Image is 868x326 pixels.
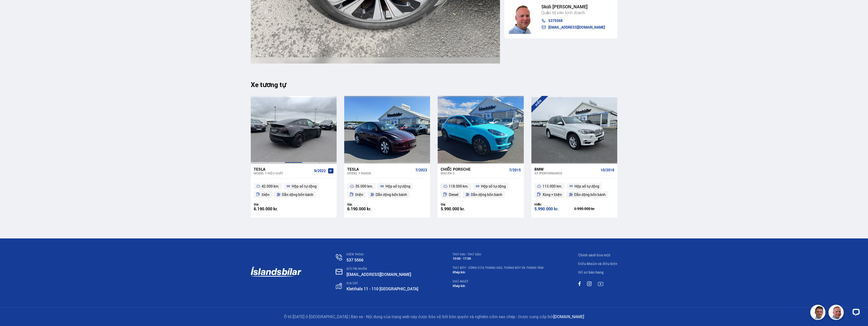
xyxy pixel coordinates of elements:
[346,267,418,271] div: GỬI TIN NHẮN
[347,167,413,171] div: Tesla
[844,302,866,324] iframe: LiveChat chat widget
[346,257,363,263] a: 537 5566
[578,281,581,286] img: sWpC3iNHV7nfMC_m.svg
[578,253,610,257] a: Chính sách bảo mật
[449,183,469,189] span: 118.000 km.
[543,192,562,198] span: Xăng + Điện
[574,207,614,211] div: 6.990.000 kr.
[438,164,524,218] a: Chiếc Porsche Macan S 7/2015 118.000 km. Hộp số tự động Diesel Dẫn động bốn bánh Giá: 5.990.000 kr.
[601,168,614,172] span: 10/2018
[516,314,554,319] span: - Được cung cấp bởi
[254,171,312,175] div: Model Y HIỆU SUẤT
[534,206,559,212] font: 5.990.000 kr.
[347,202,387,206] div: Giá:
[541,25,605,29] a: [EMAIL_ADDRESS][DOMAIN_NAME]
[282,192,313,198] span: Dẫn động bốn bánh
[336,269,342,275] img: nHj8e-n-aHgjukTg.svg
[251,314,618,320] p: Ô tô [DATE] ở [GEOGRAPHIC_DATA] | Bán xe - Nội dung của trang web này được bảo vệ bởi bản quyền v...
[453,280,544,283] div: CHỦ NHẬT
[534,202,574,206] div: Hiến:
[355,192,363,198] span: Điện
[509,168,521,172] span: 7/2015
[548,18,563,23] font: 5375568
[509,3,536,34] img: siFngHWaQ9KaOqBr.png
[543,183,562,189] span: 113.000 km.
[262,192,269,198] span: Điện
[541,19,605,23] a: 5375568
[344,164,430,218] a: Tesla Model Y RANGE 7/2023 35.000 km. Hộp số tự động Điện Dẫn động bốn bánh Giá: 6.190.000 kr.
[534,167,599,171] div: BMW
[385,183,410,189] span: Hộp số tự động
[336,254,342,260] img: n0V2lOsqF3l1V2iz.svg
[574,192,606,198] span: Dẫn động bốn bánh
[262,183,279,189] span: 42.000 km.
[254,202,294,206] div: Giá:
[574,183,599,189] span: Hộp số tự động
[292,183,317,189] span: Hộp số tự động
[587,281,592,286] img: MACT0LfU9bBTv6h5.svg
[578,270,604,275] a: Hồ sơ bán hàng
[453,270,544,274] div: Khép kín
[346,286,418,292] a: Klettháls 11 - 110 [GEOGRAPHIC_DATA]
[534,171,599,175] div: X5 IPERFORMANCE
[314,169,326,173] span: 9/2022
[346,253,418,256] div: ĐIỆN THOẠI
[376,192,407,198] span: Dẫn động bốn bánh
[548,25,605,30] font: [EMAIL_ADDRESS][DOMAIN_NAME]
[541,9,605,16] div: Quản trị viên kinh doanh
[254,206,278,212] font: 6.190.000 kr.
[811,305,826,321] img: FbJEzSuNWCJXmdc-.webp
[541,4,605,9] div: Skúli [PERSON_NAME]
[441,206,465,212] font: 5.990.000 kr.
[346,272,411,277] a: [EMAIL_ADDRESS][DOMAIN_NAME]
[346,281,418,285] div: ĐỊA CHỈ
[481,183,506,189] span: Hộp số tự động
[251,81,618,88] div: Xe tương tự
[453,266,544,270] div: THỨ BẢY - Đóng cửa Tháng Sáu, Tháng Bảy và Tháng Tám
[415,168,427,172] span: 7/2023
[453,253,544,256] div: THỨ HAI - THỨ SÁU
[441,167,507,171] div: Chiếc Porsche
[251,164,337,218] a: Tesla Model Y HIỆU SUẤT 9/2022 42.000 km. Hộp số tự động Điện Dẫn động bốn bánh Giá: 6.190.000 kr.
[336,283,342,289] img: gp4YpyYFnEr45R34.svg
[449,192,458,198] span: Diesel
[471,192,502,198] span: Dẫn động bốn bánh
[531,164,617,218] a: BMW X5 IPERFORMANCE 10/2018 113.000 km. Hộp số tự động Xăng + Điện Dẫn động bốn bánh Hiến: 5.990....
[829,305,844,321] img: siFngHWaQ9KaOqBr.png
[553,314,584,319] a: [DOMAIN_NAME]
[347,171,413,175] div: Model Y RANGE
[441,202,481,206] div: Giá:
[254,167,312,171] div: Tesla
[347,206,372,212] font: 6.190.000 kr.
[355,183,373,189] span: 35.000 km.
[453,257,544,260] div: 10:00 - 17:00
[453,284,544,288] div: Khép kín
[578,261,618,266] a: Điều khoản và điều kiện
[598,282,603,286] img: TPE2foN3MBv8dG_-.svg
[441,171,507,175] div: Macan S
